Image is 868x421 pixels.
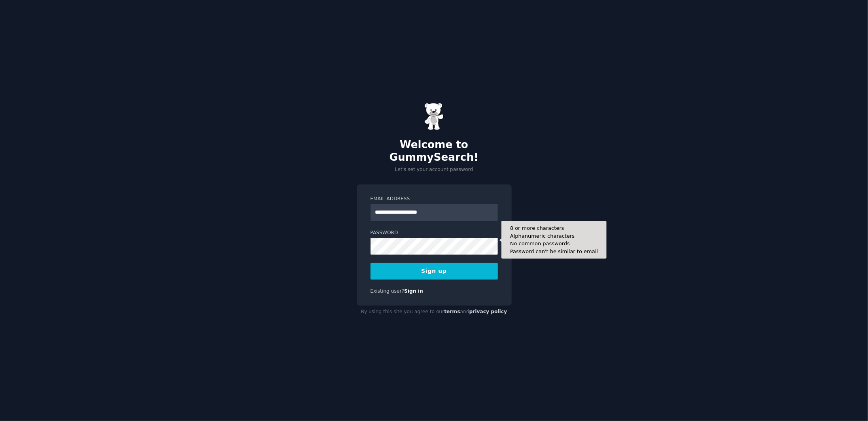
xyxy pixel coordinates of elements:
a: privacy policy [469,309,507,314]
div: By using this site you agree to our and [357,306,512,318]
label: Password [371,229,498,237]
span: Existing user? [371,288,405,294]
label: Email Address [371,195,498,203]
img: Gummy Bear [424,103,444,130]
h2: Welcome to GummySearch! [357,139,512,164]
a: terms [444,309,460,314]
button: Sign up [371,263,498,280]
p: Let's set your account password [357,166,512,173]
a: Sign in [404,288,423,294]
